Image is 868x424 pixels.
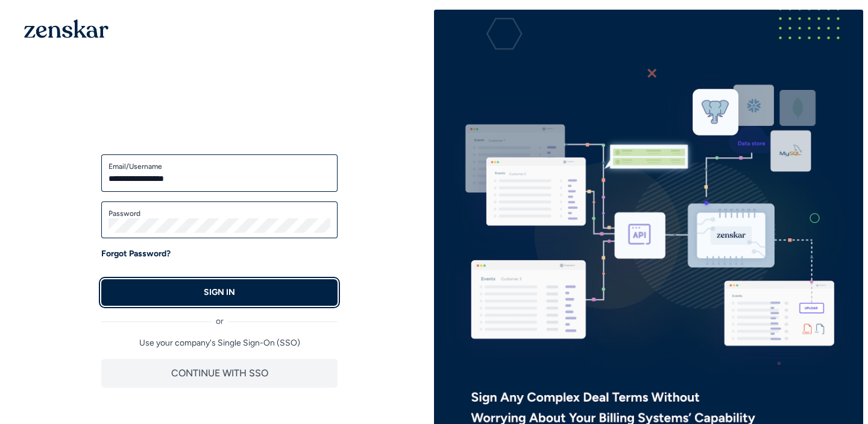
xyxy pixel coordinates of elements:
[101,279,338,306] button: SIGN IN
[101,248,171,260] a: Forgot Password?
[204,286,235,299] p: SIGN IN
[101,359,338,388] button: CONTINUE WITH SSO
[101,337,338,349] p: Use your company's Single Sign-On (SSO)
[108,209,330,218] label: Password
[101,306,338,327] div: or
[24,19,108,38] img: 1OGAJ2xQqyY4LXKgY66KYq0eOWRCkrZdAb3gUhuVAqdWPZE9SRJmCz+oDMSn4zDLXe31Ii730ItAGKgCKgCCgCikA4Av8PJUP...
[108,162,330,171] label: Email/Username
